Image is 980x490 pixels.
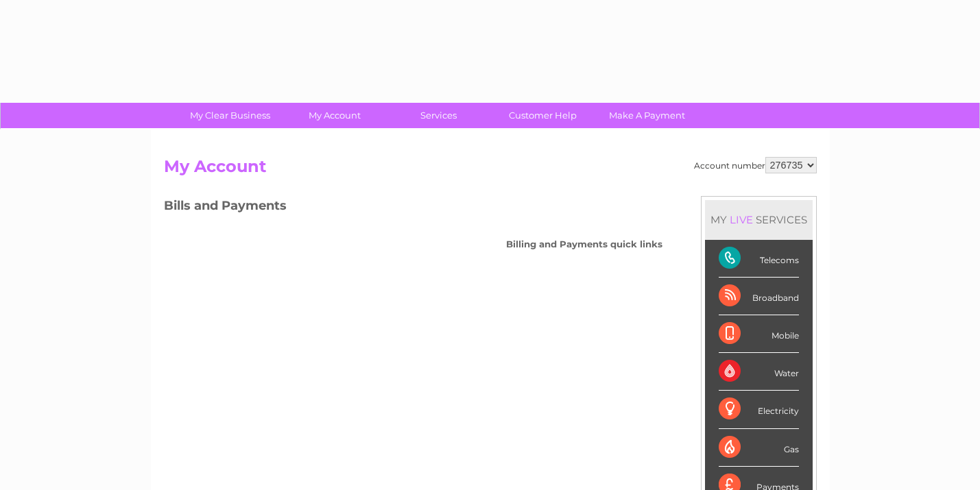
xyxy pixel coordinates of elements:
h3: Bills and Payments [164,196,662,220]
div: Electricity [719,391,799,428]
h2: My Account [164,157,817,183]
div: MY SERVICES [705,200,813,239]
div: Mobile [719,315,799,353]
a: Services [382,103,495,128]
div: Water [719,353,799,391]
div: Broadband [719,278,799,315]
a: My Account [278,103,391,128]
a: My Clear Business [174,103,287,128]
div: LIVE [727,213,756,226]
h4: Billing and Payments quick links [506,239,662,249]
div: Account number [694,157,817,173]
div: Gas [719,429,799,467]
div: Telecoms [719,240,799,278]
a: Make A Payment [590,103,704,128]
a: Customer Help [486,103,599,128]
